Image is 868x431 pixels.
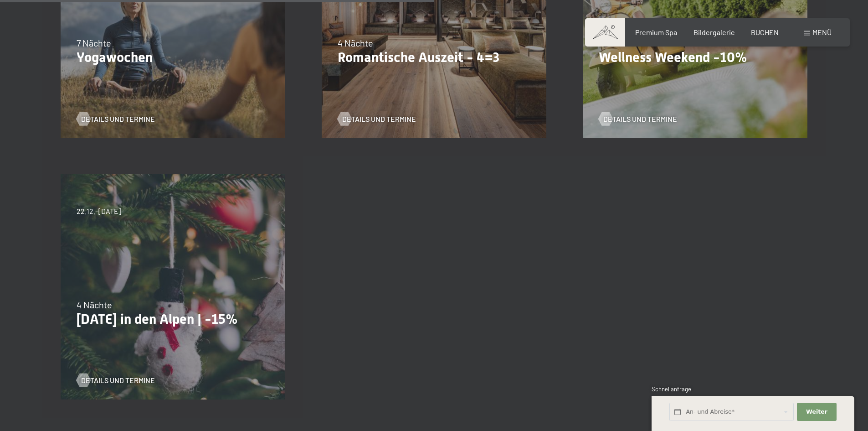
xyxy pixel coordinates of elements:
[693,28,735,36] a: Bildergalerie
[635,28,677,36] a: Premium Spa
[338,37,373,48] span: 4 Nächte
[812,28,832,36] span: Menü
[599,49,791,66] p: Wellness Weekend -10%
[338,114,416,124] a: Details und Termine
[81,114,155,124] span: Details und Termine
[652,385,691,393] span: Schnellanfrage
[77,206,121,216] span: 22.12.–[DATE]
[599,114,677,124] a: Details und Termine
[77,299,112,310] span: 4 Nächte
[77,49,269,66] p: Yogawochen
[342,114,416,124] span: Details und Termine
[338,49,530,66] p: Romantische Auszeit - 4=3
[806,408,827,416] span: Weiter
[77,37,111,48] span: 7 Nächte
[77,375,155,385] a: Details und Termine
[751,28,779,36] a: BUCHEN
[797,403,836,421] button: Weiter
[603,114,677,124] span: Details und Termine
[77,114,155,124] a: Details und Termine
[81,375,155,385] span: Details und Termine
[77,311,269,327] p: [DATE] in den Alpen | -15%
